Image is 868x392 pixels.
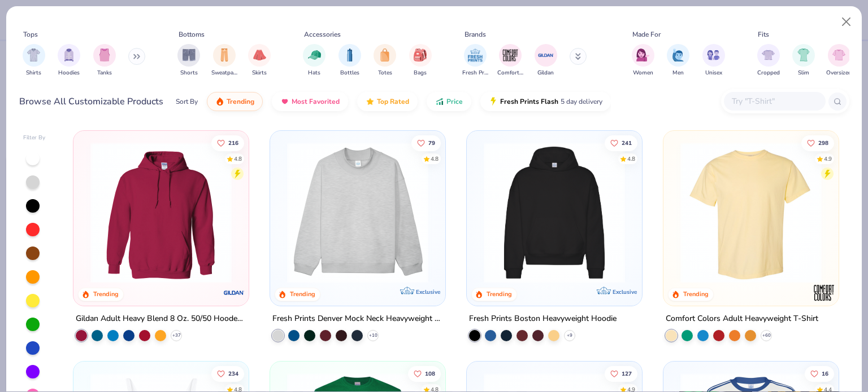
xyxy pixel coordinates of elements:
[369,332,377,339] span: + 10
[409,44,432,77] button: filter button
[211,44,237,77] div: filter for Sweatpants
[280,97,289,106] img: most_fav.gif
[567,332,572,339] span: + 9
[537,47,554,64] img: Gildan Image
[622,371,632,376] span: 127
[462,44,488,77] button: filter button
[58,44,80,77] button: filter button
[344,49,356,61] img: Bottles Image
[19,95,163,108] div: Browse All Customizable Products
[705,69,722,77] span: Unisex
[502,47,519,64] img: Comfort Colors Image
[805,365,834,381] button: Like
[97,69,112,77] span: Tanks
[797,49,810,61] img: Slim Image
[792,44,815,77] button: filter button
[23,44,45,77] div: filter for Shirts
[636,49,649,61] img: Women Image
[757,44,780,77] div: filter for Cropped
[428,140,435,146] span: 79
[627,155,635,163] div: 4.8
[308,69,320,77] span: Hats
[23,29,38,39] div: Tops
[176,96,198,107] div: Sort By
[672,49,684,61] img: Men Image
[478,142,631,283] img: 91acfc32-fd48-4d6b-bdad-a4c1a30ac3fc
[702,44,725,77] div: filter for Unisex
[822,371,828,376] span: 16
[731,95,818,108] input: Try "T-Shirt"
[408,365,441,381] button: Like
[212,135,245,151] button: Like
[414,49,426,61] img: Bags Image
[480,92,611,111] button: Fresh Prints Flash5 day delivery
[93,44,116,77] div: filter for Tanks
[535,44,557,77] div: filter for Gildan
[758,29,769,39] div: Fits
[63,49,75,61] img: Hoodies Image
[613,288,637,296] span: Exclusive
[500,97,558,106] span: Fresh Prints Flash
[632,44,654,77] div: filter for Women
[462,44,488,77] div: filter for Fresh Prints
[836,11,857,33] button: Close
[272,92,348,111] button: Most Favorited
[605,135,637,151] button: Like
[229,371,239,376] span: 234
[535,44,557,77] button: filter button
[211,44,237,77] button: filter button
[223,281,245,304] img: Gildan logo
[801,135,834,151] button: Like
[58,44,80,77] div: filter for Hoodies
[467,47,484,64] img: Fresh Prints Image
[338,44,361,77] div: filter for Bottles
[304,29,341,39] div: Accessories
[338,44,361,77] button: filter button
[76,312,246,326] div: Gildan Adult Heavy Blend 8 Oz. 50/50 Hooded Sweatshirt
[374,44,396,77] div: filter for Totes
[707,49,720,61] img: Unisex Image
[414,69,427,77] span: Bags
[537,69,554,77] span: Gildan
[308,49,321,61] img: Hats Image
[357,92,418,111] button: Top Rated
[469,312,617,326] div: Fresh Prints Boston Heavyweight Hoodie
[561,95,602,108] span: 5 day delivery
[824,155,832,163] div: 4.9
[757,44,780,77] button: filter button
[207,92,263,111] button: Trending
[702,44,725,77] button: filter button
[366,97,375,106] img: TopRated.gif
[622,140,632,146] span: 241
[172,332,181,339] span: + 37
[497,44,523,77] div: filter for Comfort Colors
[826,44,852,77] button: filter button
[632,44,654,77] button: filter button
[431,155,439,163] div: 4.8
[235,155,242,163] div: 4.8
[416,288,440,296] span: Exclusive
[227,97,254,106] span: Trending
[26,69,41,77] span: Shirts
[409,44,432,77] div: filter for Bags
[826,44,852,77] div: filter for Oversized
[253,49,266,61] img: Skirts Image
[248,44,271,77] button: filter button
[215,97,224,106] img: trending.gif
[177,44,200,77] div: filter for Shorts
[489,97,498,106] img: flash.gif
[180,69,198,77] span: Shorts
[218,49,231,61] img: Sweatpants Image
[58,69,80,77] span: Hoodies
[425,371,435,376] span: 108
[667,44,689,77] div: filter for Men
[465,29,486,39] div: Brands
[93,44,116,77] button: filter button
[292,97,340,106] span: Most Favorited
[497,69,523,77] span: Comfort Colors
[272,312,443,326] div: Fresh Prints Denver Mock Neck Heavyweight Sweatshirt
[85,142,237,283] img: 01756b78-01f6-4cc6-8d8a-3c30c1a0c8ac
[179,29,205,39] div: Bottoms
[818,140,828,146] span: 298
[762,332,770,339] span: + 60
